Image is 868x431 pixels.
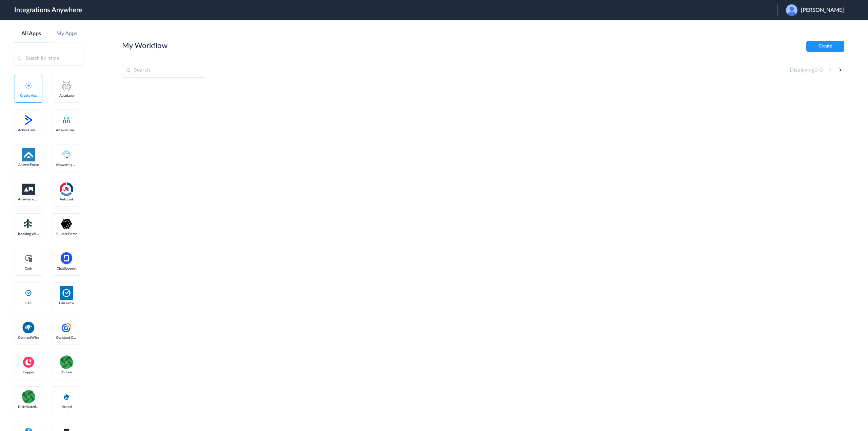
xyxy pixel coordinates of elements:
span: Constant Contact [56,336,77,340]
img: Answering_service.png [60,148,73,161]
span: Cash [18,267,39,271]
span: Clio [18,301,39,305]
span: [PERSON_NAME] [801,7,844,14]
img: add-icon.svg [25,82,32,89]
img: Setmore_Logo.svg [22,218,35,230]
span: Drupal [56,405,77,409]
input: Search by name [14,51,84,66]
h1: Integrations Anywhere [14,6,82,14]
img: active-campaign-logo.svg [22,113,35,127]
span: 0 [814,67,817,73]
span: AnswerForce [18,163,39,167]
img: af-app-logo.svg [22,148,35,161]
span: Copper [18,370,39,374]
h2: My Workflow [122,41,167,50]
img: aww.png [22,184,35,195]
span: Clio Grow [56,301,77,305]
span: Active Campaign [18,128,39,132]
img: Clio.jpg [60,286,73,300]
button: Create [806,41,844,52]
span: Answering Service [56,163,77,167]
span: ChatSupport [56,267,77,271]
img: autotask.png [60,182,73,196]
span: Autotask [56,197,77,201]
h4: Displaying - [790,67,823,73]
img: constant-contact.svg [60,321,73,334]
span: AnswerConnect [56,128,77,132]
a: All Apps [14,31,49,37]
img: connectwise.png [22,321,35,334]
a: My Apps [49,31,85,37]
span: DS Task [56,370,77,374]
input: Search [122,63,206,78]
img: user.png [786,4,797,16]
img: acculynx-logo.svg [60,79,73,92]
img: clio-logo.svg [24,289,33,297]
img: distributedSource.png [22,390,35,404]
span: Anywhere Works [18,197,39,201]
img: answerconnect-logo.svg [62,116,71,124]
img: cash-logo.svg [24,254,33,262]
span: Builder Prime [56,232,77,236]
span: AccuLynx [56,94,77,98]
span: Booking Widget [18,232,39,236]
span: Distributed Source [18,405,39,409]
img: chatsupport-icon.svg [60,252,73,265]
img: distributedSource.png [60,355,73,369]
span: 0 [820,67,823,73]
img: copper-logo.svg [22,355,35,369]
img: builder-prime-logo.svg [60,217,73,231]
img: drupal-logo.svg [62,393,71,401]
span: ConnectWise [18,336,39,340]
span: Create App [18,94,39,98]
